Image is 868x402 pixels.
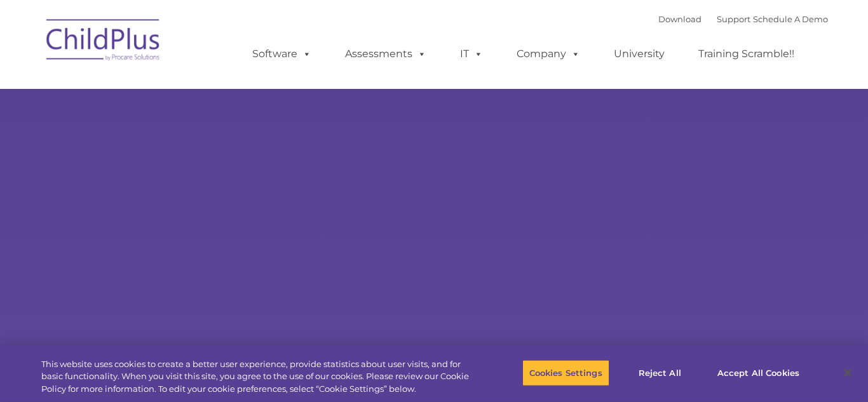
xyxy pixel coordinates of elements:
button: Accept All Cookies [710,359,806,386]
button: Close [834,359,862,387]
a: Software [240,41,324,67]
a: Download [658,14,702,24]
a: Support [717,14,750,24]
img: ChildPlus by Procare Solutions [40,10,167,74]
button: Cookies Settings [522,359,609,386]
font: | [658,14,828,24]
a: Company [504,41,593,67]
a: Schedule A Demo [753,14,828,24]
a: IT [447,41,496,67]
a: Training Scramble!! [686,41,807,67]
div: This website uses cookies to create a better user experience, provide statistics about user visit... [41,358,477,396]
a: Assessments [332,41,439,67]
button: Reject All [620,359,700,386]
a: University [601,41,677,67]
